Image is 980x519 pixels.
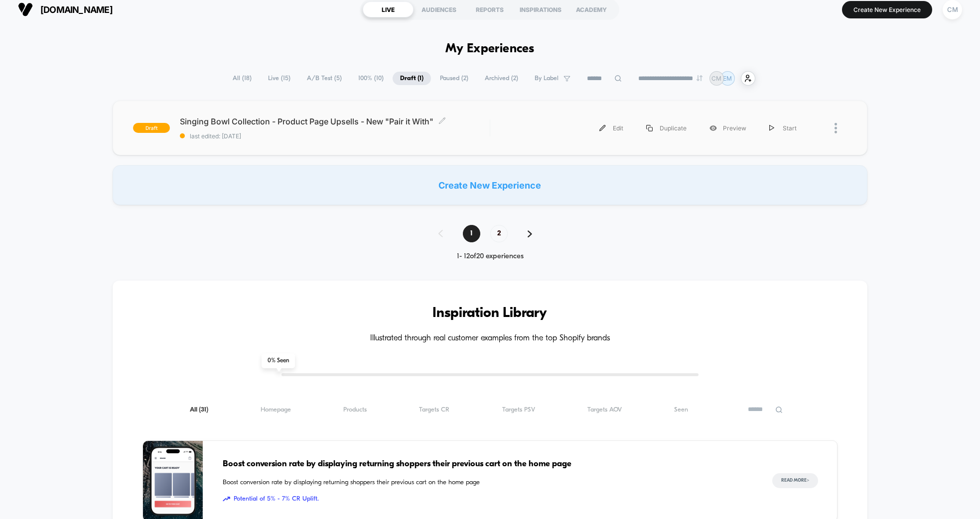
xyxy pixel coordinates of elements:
div: Create New Experience [113,165,867,205]
img: Visually logo [18,2,33,17]
span: Products [343,406,367,414]
img: menu [769,125,774,131]
span: Potential of 5% - 7% CR Uplift. [223,494,752,504]
div: LIVE [363,1,414,17]
span: 100% ( 10 ) [351,72,391,85]
div: ACADEMY [566,1,617,17]
span: Live ( 15 ) [261,72,298,85]
h4: Illustrated through real customer examples from the top Shopify brands [142,334,838,343]
div: INSPIRATIONS [515,1,566,17]
span: Singing Bowl Collection - Product Page Upsells - New "Pair it With" [180,116,490,126]
img: menu [646,125,653,131]
span: Seen [674,406,688,414]
span: All [190,406,208,414]
div: REPORTS [464,1,515,17]
span: Homepage [261,406,291,414]
p: EM [723,75,732,82]
p: CM [711,75,721,82]
span: last edited: [DATE] [180,132,490,140]
span: 0 % Seen [262,353,295,368]
span: draft [133,123,170,133]
img: pagination forward [528,230,532,237]
span: By Label [535,75,559,82]
span: ( 31 ) [199,407,208,413]
div: Preview [698,117,758,139]
span: Paused ( 2 ) [432,72,476,85]
div: Start [758,117,808,139]
button: Read More> [772,473,818,488]
span: Targets AOV [587,406,622,414]
span: Boost conversion rate by displaying returning shoppers their previous cart on the home page [223,478,752,488]
img: end [697,75,702,81]
span: A/B Test ( 5 ) [299,72,349,85]
span: Targets PSV [502,406,535,414]
span: Draft ( 1 ) [393,72,431,85]
h3: Inspiration Library [142,306,838,321]
span: 2 [490,225,508,242]
span: Archived ( 2 ) [477,72,526,85]
span: Targets CR [419,406,449,414]
div: 1 - 12 of 20 experiences [428,252,552,261]
button: Create New Experience [842,1,932,18]
button: [DOMAIN_NAME] [15,1,116,17]
span: All ( 18 ) [225,72,259,85]
span: 1 [463,225,480,242]
img: menu [599,125,606,131]
div: AUDIENCES [414,1,464,17]
img: close [835,123,837,133]
span: [DOMAIN_NAME] [40,4,113,15]
h1: My Experiences [445,42,535,56]
div: Duplicate [635,117,698,139]
div: Edit [588,117,635,139]
span: Boost conversion rate by displaying returning shoppers their previous cart on the home page [223,458,752,471]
